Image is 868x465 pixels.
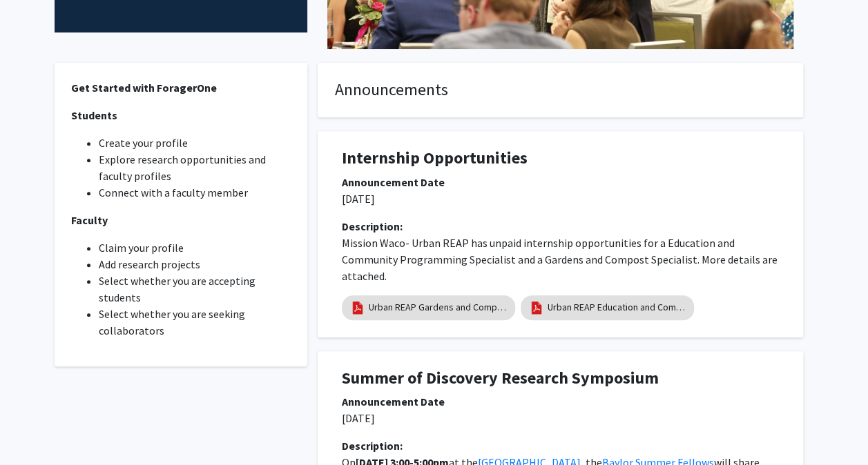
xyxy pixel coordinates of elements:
img: pdf_icon.png [350,300,365,315]
li: Add research projects [99,256,291,273]
strong: Faculty [71,213,108,227]
li: Create your profile [99,135,291,151]
div: Announcement Date [342,393,779,410]
img: pdf_icon.png [529,300,544,315]
div: Description: [342,218,779,235]
li: Claim your profile [99,239,291,256]
strong: Students [71,108,117,122]
a: Urban REAP Gardens and Compost Program Specialist [369,300,507,315]
a: Urban REAP Education and Community Programming Specialist [548,300,686,315]
li: Select whether you are accepting students [99,273,291,306]
h1: Summer of Discovery Research Symposium [342,368,779,388]
div: Description: [342,437,779,454]
p: [DATE] [342,190,779,207]
li: Select whether you are seeking collaborators [99,306,291,339]
div: Announcement Date [342,174,779,190]
h1: Internship Opportunities [342,148,779,168]
strong: Get Started with ForagerOne [71,81,217,95]
h4: Announcements [335,80,786,100]
li: Connect with a faculty member [99,184,291,201]
p: [DATE] [342,410,779,426]
iframe: Chat [10,403,59,455]
li: Explore research opportunities and faculty profiles [99,151,291,184]
p: Mission Waco- Urban REAP has unpaid internship opportunities for a Education and Community Progra... [342,235,779,284]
